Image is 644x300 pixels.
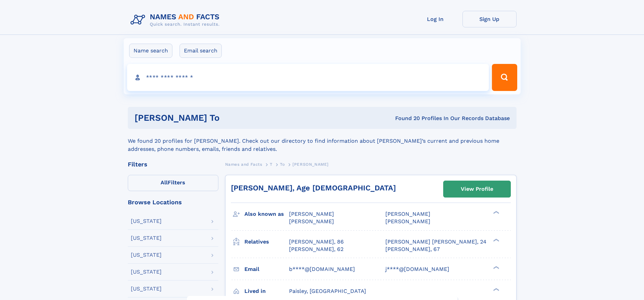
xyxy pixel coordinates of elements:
span: To [280,162,285,167]
span: Paisley, [GEOGRAPHIC_DATA] [289,288,366,294]
label: Email search [180,44,222,58]
a: Names and Facts [225,160,262,168]
div: [US_STATE] [131,218,162,224]
label: Name search [129,44,172,58]
h3: Lived in [244,285,289,297]
div: ❯ [492,210,500,215]
a: Sign Up [462,11,517,27]
a: View Profile [444,181,510,197]
span: T [270,162,272,167]
h3: Also known as [244,208,289,220]
div: Found 20 Profiles In Our Records Database [307,115,510,122]
span: [PERSON_NAME] [385,211,430,217]
div: [US_STATE] [131,286,162,292]
a: To [280,160,285,168]
a: [PERSON_NAME], 67 [385,246,440,253]
div: ❯ [492,265,500,270]
div: Filters [128,161,218,167]
div: ❯ [492,238,500,242]
span: [PERSON_NAME] [289,218,334,225]
span: [PERSON_NAME] [292,162,329,167]
div: [US_STATE] [131,252,162,258]
span: [PERSON_NAME] [385,218,430,225]
button: Search Button [492,64,517,91]
h3: Relatives [244,236,289,248]
span: [PERSON_NAME] [289,211,334,217]
div: We found 20 profiles for [PERSON_NAME]. Check out our directory to find information about [PERSON... [128,129,517,153]
div: [US_STATE] [131,235,162,241]
a: [PERSON_NAME], 62 [289,246,343,253]
a: Log In [408,11,462,27]
input: search input [127,64,489,91]
div: [US_STATE] [131,269,162,275]
span: All [161,179,168,186]
label: Filters [128,175,218,191]
h3: Email [244,263,289,275]
a: [PERSON_NAME], 86 [289,238,344,246]
div: Browse Locations [128,199,218,205]
h1: [PERSON_NAME] To [135,114,308,122]
div: ❯ [492,287,500,292]
a: [PERSON_NAME], Age [DEMOGRAPHIC_DATA] [231,184,396,192]
a: T [270,160,272,168]
a: [PERSON_NAME] [PERSON_NAME], 24 [385,238,486,246]
div: View Profile [461,181,493,197]
img: Logo Names and Facts [128,11,225,29]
